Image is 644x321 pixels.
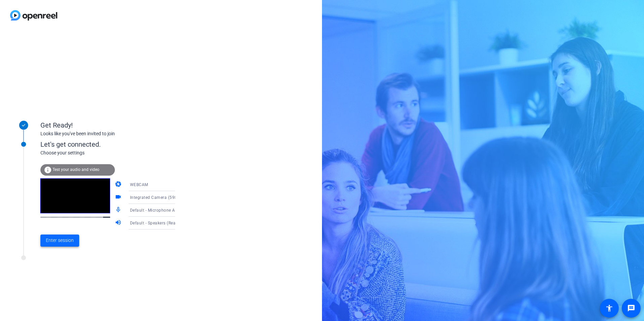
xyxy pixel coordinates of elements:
div: Get Ready! [40,120,175,130]
mat-icon: info [44,166,52,174]
mat-icon: volume_up [115,219,123,227]
span: WEBCAM [130,182,148,187]
div: Let's get connected. [40,139,189,149]
mat-icon: videocam [115,193,123,202]
span: Integrated Camera (5986:2142) [130,194,193,200]
div: Choose your settings [40,149,189,156]
div: Looks like you've been invited to join [40,130,175,137]
mat-icon: accessibility [605,304,613,312]
mat-icon: message [627,304,635,312]
span: Default - Speakers (Realtek(R) Audio) [130,220,203,225]
span: Default - Microphone Array (AMD Audio Device) [130,207,223,213]
mat-icon: mic_none [115,206,123,214]
span: Enter session [46,237,74,244]
button: Enter session [40,235,79,247]
mat-icon: camera [115,181,123,189]
span: Test your audio and video [53,167,99,172]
